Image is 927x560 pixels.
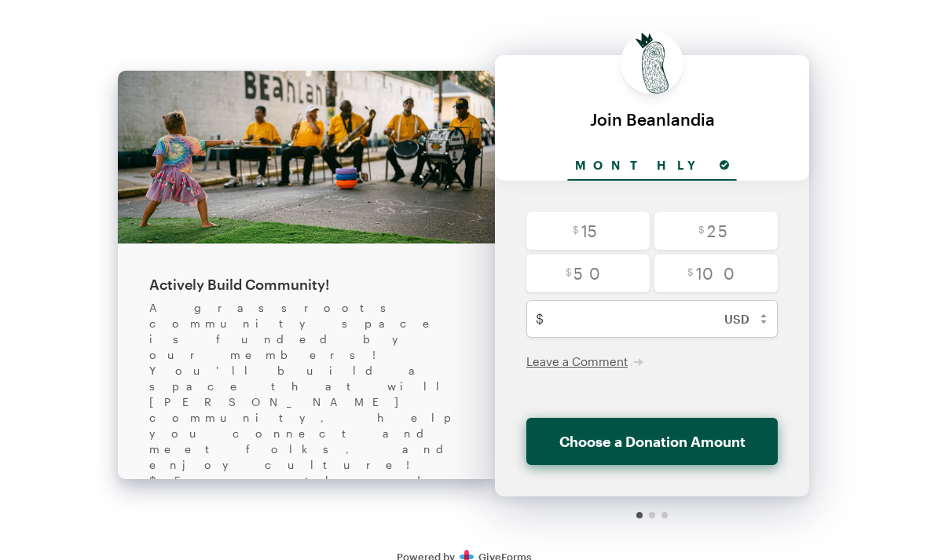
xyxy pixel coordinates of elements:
[526,353,643,369] button: Leave a Comment
[511,110,793,128] div: Join Beanlandia
[526,418,778,465] button: Choose a Donation Amount
[118,71,495,243] img: 241008KRBblockparty_450.jpg
[149,275,463,294] div: Actively Build Community!
[526,354,628,368] span: Leave a Comment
